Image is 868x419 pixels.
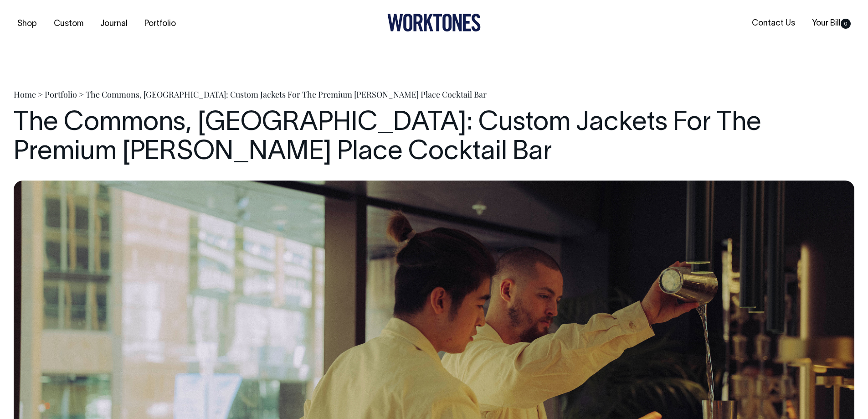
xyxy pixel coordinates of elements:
a: Contact Us [748,16,799,31]
a: Custom [50,16,87,31]
span: 0 [841,19,851,29]
span: The Commons, [GEOGRAPHIC_DATA]: Custom Jackets For The Premium [PERSON_NAME] Place Cocktail Bar [86,89,487,100]
a: Shop [14,16,41,31]
span: > [38,89,43,100]
a: Portfolio [45,89,77,100]
span: > [79,89,84,100]
a: Journal [97,16,131,31]
h1: The Commons, [GEOGRAPHIC_DATA]: Custom Jackets For The Premium [PERSON_NAME] Place Cocktail Bar [14,109,854,167]
a: Portfolio [141,16,180,31]
a: Your Bill0 [808,16,854,31]
a: Home [14,89,36,100]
